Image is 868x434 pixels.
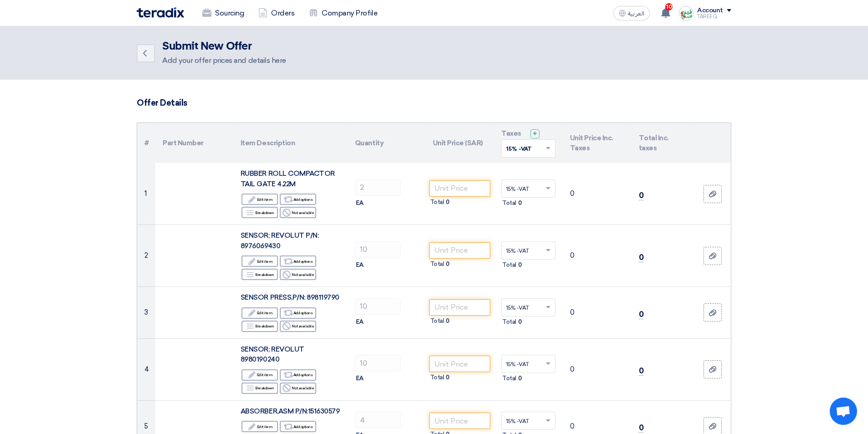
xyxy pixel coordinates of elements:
[502,374,516,383] span: Total
[563,225,632,287] td: 0
[241,407,340,415] span: ABSORBER,ASM P/N:151630579
[639,191,644,200] span: 0
[632,123,694,163] th: Total Inc. taxes
[518,199,522,208] span: 0
[155,123,233,163] th: Part Number
[280,307,316,319] div: Add options
[241,194,278,205] div: Edit item
[280,321,316,332] div: Not available
[429,299,491,316] input: Unit Price
[502,317,516,327] span: Total
[356,374,364,383] span: EA
[446,373,450,382] span: 0
[518,260,522,270] span: 0
[639,310,644,319] span: 0
[446,317,450,326] span: 0
[280,269,316,280] div: Not available
[628,10,644,17] span: العربية
[563,287,632,339] td: 0
[348,123,426,163] th: Quantity
[563,338,632,400] td: 0
[241,169,335,188] span: RUBBER ROLL COMPACTOR TAIL GATE 4.22M
[241,383,278,394] div: Breakdown
[426,123,494,163] th: Unit Price (SAR)
[518,317,522,327] span: 0
[430,260,444,269] span: Total
[639,366,644,376] span: 0
[241,345,304,364] span: SENSOR; REVOLUT 8980190240
[233,123,348,163] th: Item Description
[241,231,318,250] span: SENSOR; REVOLUT P/N: 8976069430
[195,3,251,23] a: Sourcing
[501,241,555,260] ng-select: VAT
[241,207,278,218] div: Breakdown
[241,307,278,319] div: Edit item
[162,40,286,53] h2: Submit New Offer
[502,260,516,270] span: Total
[280,383,316,394] div: Not available
[137,163,155,225] td: 1
[533,129,537,138] span: +
[355,412,401,428] input: RFQ_STEP1.ITEMS.2.AMOUNT_TITLE
[830,398,857,425] div: Open chat
[355,298,401,315] input: RFQ_STEP1.ITEMS.2.AMOUNT_TITLE
[679,6,693,20] img: Screenshot___1727703618088.png
[501,298,555,317] ng-select: VAT
[430,198,444,207] span: Total
[494,123,563,163] th: Taxes
[241,369,278,381] div: Edit item
[429,356,491,372] input: Unit Price
[355,355,401,371] input: RFQ_STEP1.ITEMS.2.AMOUNT_TITLE
[137,98,731,108] h3: Offer Details
[563,163,632,225] td: 0
[137,338,155,400] td: 4
[137,287,155,339] td: 3
[241,321,278,332] div: Breakdown
[280,255,316,267] div: Add options
[446,198,450,207] span: 0
[356,199,364,208] span: EA
[137,225,155,287] td: 2
[355,241,401,258] input: RFQ_STEP1.ITEMS.2.AMOUNT_TITLE
[639,423,644,433] span: 0
[280,369,316,381] div: Add options
[430,317,444,326] span: Total
[137,123,155,163] th: #
[251,3,302,23] a: Orders
[356,317,364,327] span: EA
[162,55,286,66] div: Add your offer prices and details here
[501,355,555,373] ng-select: VAT
[639,253,644,262] span: 0
[280,194,316,205] div: Add options
[241,255,278,267] div: Edit item
[518,374,522,383] span: 0
[665,3,673,10] span: 10
[429,242,491,259] input: Unit Price
[302,3,385,23] a: Company Profile
[241,293,339,301] span: SENSOR PRESS,P/N: 898119790
[429,180,491,197] input: Unit Price
[613,6,650,20] button: العربية
[697,14,731,19] div: TAREEQ
[429,413,491,429] input: Unit Price
[501,412,555,430] ng-select: VAT
[502,199,516,208] span: Total
[430,373,444,382] span: Total
[355,179,401,196] input: RFQ_STEP1.ITEMS.2.AMOUNT_TITLE
[241,269,278,280] div: Breakdown
[446,260,450,269] span: 0
[241,421,278,432] div: Edit item
[501,179,555,198] ng-select: VAT
[563,123,632,163] th: Unit Price Inc. Taxes
[280,421,316,432] div: Add options
[137,7,184,18] img: Teradix logo
[356,260,364,270] span: EA
[280,207,316,218] div: Not available
[697,7,723,15] div: Account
